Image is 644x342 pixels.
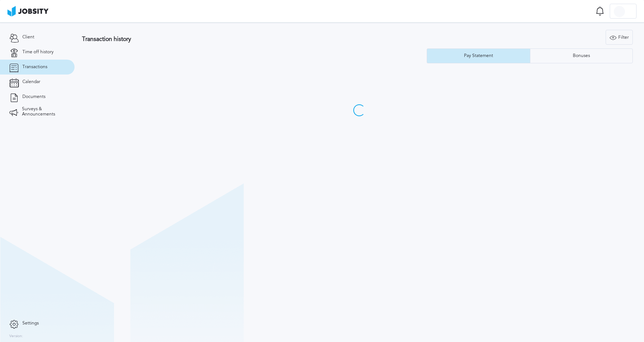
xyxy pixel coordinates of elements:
div: Filter [606,30,632,45]
img: ab4bad089aa723f57921c736e9817d99.png [7,6,48,16]
label: Version: [9,334,23,339]
span: Transactions [22,64,47,70]
button: Bonuses [530,48,633,63]
span: Time off history [22,50,54,55]
span: Client [22,35,34,40]
span: Calendar [22,79,40,85]
button: Pay Statement [427,48,530,63]
h3: Transaction history [82,36,383,42]
span: Surveys & Announcements [22,107,65,117]
button: Filter [606,30,633,45]
div: Bonuses [569,53,594,58]
span: Settings [22,321,39,326]
span: Documents [22,94,45,99]
div: Pay Statement [460,53,497,58]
